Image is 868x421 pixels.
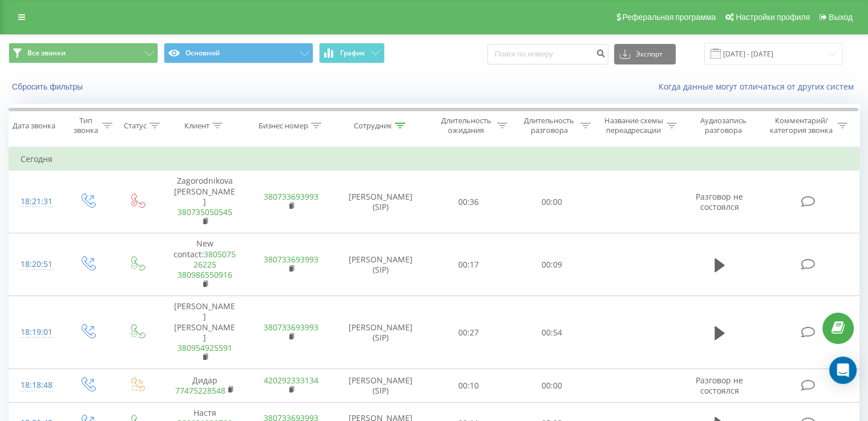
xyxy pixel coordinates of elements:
a: 380733693993 [264,322,318,333]
span: Разговор не состоялся [696,191,743,212]
a: 380954925591 [177,342,232,353]
div: Длительность ожидания [438,116,495,135]
div: Клиент [184,121,209,131]
a: 420292333134 [264,375,318,386]
td: [PERSON_NAME] [PERSON_NAME] [162,296,248,369]
td: 00:54 [510,296,593,369]
button: Основной [164,43,313,63]
span: Реферальная программа [622,13,716,22]
td: 00:00 [510,369,593,402]
span: Разговор не состоялся [696,375,743,396]
a: 380733693993 [264,191,318,202]
td: 00:17 [427,233,510,296]
td: [PERSON_NAME] (SIP) [334,369,427,402]
button: Все звонки [9,43,158,63]
div: Дата звонка [13,121,55,131]
span: Все звонки [27,48,66,58]
div: Тип звонка [72,116,99,135]
div: Комментарий/категория звонка [768,116,834,135]
div: 18:19:01 [21,321,51,343]
span: График [340,49,365,57]
td: Сегодня [9,148,859,171]
div: Длительность разговора [520,116,578,135]
td: 00:00 [510,171,593,233]
td: [PERSON_NAME] (SIP) [334,296,427,369]
div: Статус [124,121,147,131]
td: 00:36 [427,171,510,233]
span: Настройки профиля [736,13,810,22]
a: 380507526225 [193,249,236,270]
div: 18:20:51 [21,253,51,276]
div: 18:21:31 [21,191,51,213]
div: Бизнес номер [259,121,308,131]
td: Дидар [162,369,248,402]
td: New contact: [162,233,248,296]
span: Выход [829,13,853,22]
div: Сотрудник [354,121,392,131]
button: Сбросить фильтры [9,82,88,92]
td: [PERSON_NAME] (SIP) [334,171,427,233]
div: Аудиозапись разговора [690,116,757,135]
td: [PERSON_NAME] (SIP) [334,233,427,296]
a: 380735050545 [177,207,232,217]
a: 380733693993 [264,254,318,265]
button: Экспорт [614,44,676,64]
a: Когда данные могут отличаться от других систем [659,81,859,92]
a: 380986550916 [177,269,232,280]
button: График [319,43,385,63]
td: Zagorodnikova [PERSON_NAME] [162,171,248,233]
td: 00:27 [427,296,510,369]
a: 77475228548 [175,385,225,396]
div: Open Intercom Messenger [829,357,857,384]
div: 18:18:48 [21,374,51,396]
td: 00:09 [510,233,593,296]
td: 00:10 [427,369,510,402]
div: Название схемы переадресации [604,116,664,135]
input: Поиск по номеру [487,44,608,64]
